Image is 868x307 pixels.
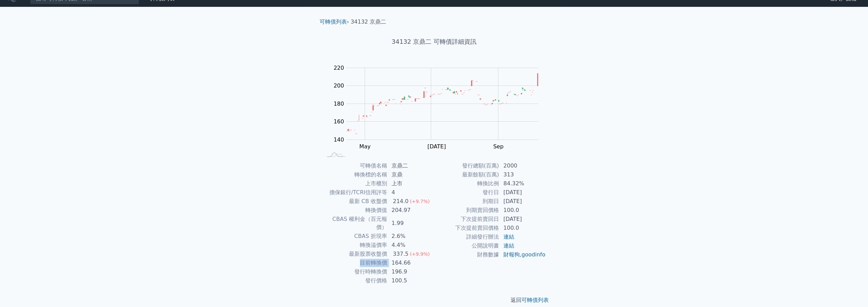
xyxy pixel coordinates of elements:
tspan: 180 [334,101,344,107]
td: 京鼎二 [387,161,434,170]
iframe: Chat Widget [834,274,868,307]
td: CBAS 折現率 [322,232,387,241]
td: 100.5 [387,276,434,285]
td: [DATE] [499,188,546,197]
td: 164.66 [387,258,434,267]
tspan: Sep [493,143,503,150]
td: 204.97 [387,206,434,215]
td: 2000 [499,161,546,170]
span: (+9.9%) [410,251,430,257]
div: 337.5 [392,250,410,258]
td: 4.4% [387,241,434,250]
a: 財報狗 [503,251,520,258]
span: (+9.7%) [410,199,430,204]
div: 214.0 [392,197,410,205]
td: 轉換溢價率 [322,241,387,250]
td: , [499,250,546,259]
td: 100.0 [499,224,546,232]
td: [DATE] [499,197,546,206]
a: 連結 [503,233,514,240]
td: 目前轉換價 [322,258,387,267]
td: 京鼎 [387,170,434,179]
g: Series [347,74,538,134]
tspan: May [359,143,370,150]
td: 公開說明書 [434,241,499,250]
h1: 34132 京鼎二 可轉債詳細資訊 [314,37,554,46]
td: 發行時轉換價 [322,267,387,276]
td: 上市 [387,179,434,188]
a: 可轉債列表 [320,18,347,25]
td: 313 [499,170,546,179]
td: 4 [387,188,434,197]
td: 上市櫃別 [322,179,387,188]
td: 轉換價值 [322,206,387,215]
td: 下次提前賣回價格 [434,224,499,232]
td: 財務數據 [434,250,499,259]
td: 100.0 [499,206,546,215]
td: 最新餘額(百萬) [434,170,499,179]
td: 可轉債名稱 [322,161,387,170]
td: 轉換比例 [434,179,499,188]
td: 詳細發行辦法 [434,232,499,241]
td: 下次提前賣回日 [434,215,499,224]
tspan: 220 [334,65,344,71]
div: 聊天小工具 [834,274,868,307]
tspan: [DATE] [427,143,446,150]
li: › [320,18,349,26]
td: 84.32% [499,179,546,188]
tspan: 160 [334,118,344,125]
a: goodinfo [521,251,545,258]
td: 發行總額(百萬) [434,161,499,170]
td: 到期賣回價格 [434,206,499,215]
tspan: 200 [334,82,344,89]
a: 連結 [503,242,514,249]
p: 返回 [314,296,554,304]
td: 轉換標的名稱 [322,170,387,179]
td: 1.99 [387,215,434,232]
a: 可轉債列表 [521,297,549,303]
li: 34132 京鼎二 [351,18,386,26]
td: 發行日 [434,188,499,197]
td: CBAS 權利金（百元報價） [322,215,387,232]
td: 擔保銀行/TCRI信用評等 [322,188,387,197]
g: Chart [330,65,548,164]
td: 2.6% [387,232,434,241]
td: 到期日 [434,197,499,206]
td: 最新 CB 收盤價 [322,197,387,206]
td: [DATE] [499,215,546,224]
td: 196.9 [387,267,434,276]
td: 發行價格 [322,276,387,285]
td: 最新股票收盤價 [322,250,387,258]
tspan: 140 [334,136,344,143]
